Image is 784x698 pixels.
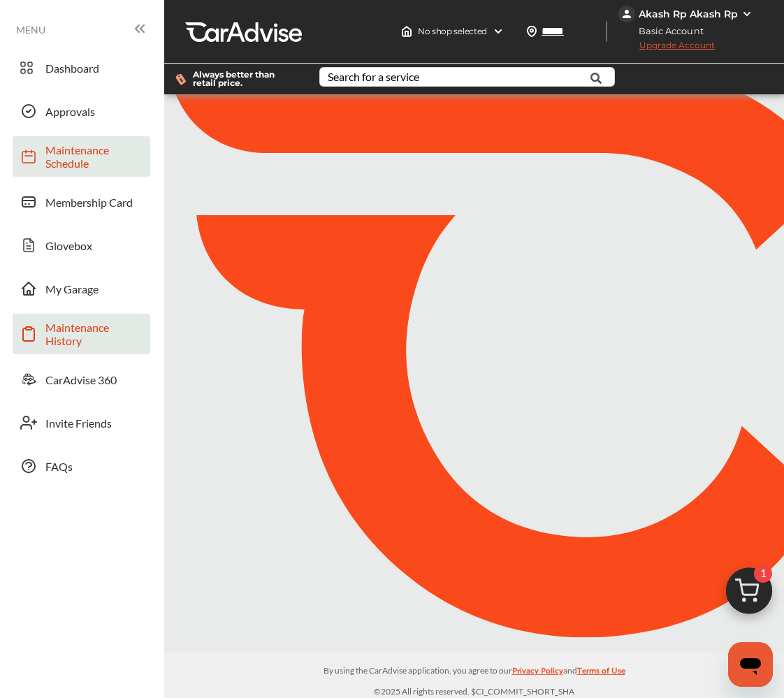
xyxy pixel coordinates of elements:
img: cart_icon.3d0951e8.svg [716,561,783,628]
img: header-home-logo.8d720a4f.svg [401,26,412,37]
a: FAQs [13,448,150,484]
img: jVpblrzwTbfkPYzPPzSLxeg0AAAAASUVORK5CYII= [618,6,635,22]
span: MENU [16,24,45,36]
span: Dashboard [45,61,143,75]
span: My Garage [45,282,143,296]
img: WGsFRI8htEPBVLJbROoPRyZpYNWhNONpIPPETTm6eUC0GeLEiAAAAAElFTkSuQmCC [741,8,753,20]
span: Invite Friends [45,416,143,430]
a: Maintenance History [13,314,150,354]
span: $CI_COMMIT_SHORT_SHA [470,686,574,697]
span: Approvals [45,105,143,118]
a: My Garage [13,270,150,307]
span: Maintenance History [45,321,143,347]
span: CarAdvise 360 [45,373,143,386]
span: 1 [754,565,772,583]
a: Invite Friends [13,405,150,441]
span: Always better than retail price. [193,71,297,87]
span: No shop selected [418,26,487,37]
div: Akash Rp Akash Rp [639,8,738,20]
span: Glovebox [45,239,143,252]
a: Dashboard [13,50,150,86]
img: header-down-arrow.9dd2ce7d.svg [493,26,504,37]
a: Terms of Use [577,664,625,685]
a: Glovebox [13,227,150,263]
span: Upgrade Account [618,40,715,57]
a: Approvals [13,93,150,129]
a: Maintenance Schedule [13,136,150,177]
span: FAQs [45,460,143,473]
iframe: Button to launch messaging window [728,642,773,687]
p: By using the CarAdvise application, you agree to our and [164,664,784,678]
span: Basic Account [620,24,714,38]
span: Maintenance Schedule [45,143,143,170]
div: Search for a service [328,71,419,82]
img: dollor_label_vector.a70140d1.svg [175,73,186,85]
img: header-divider.bc55588e.svg [606,21,607,42]
span: Membership Card [45,196,143,209]
img: location_vector.a44bc228.svg [526,26,537,37]
a: Membership Card [13,184,150,220]
a: CarAdvise 360 [13,361,150,398]
img: CA_CheckIcon.cf4f08d4.svg [484,334,518,364]
a: Privacy Policy [512,664,563,685]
